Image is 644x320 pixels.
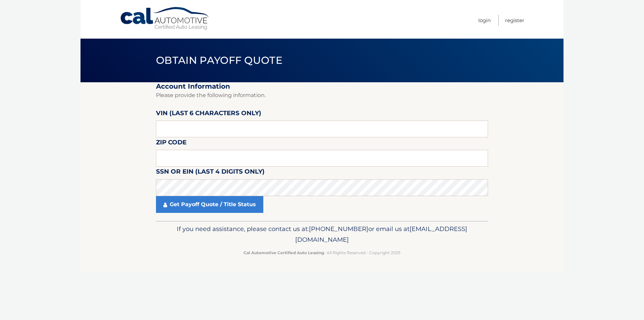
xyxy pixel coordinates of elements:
label: SSN or EIN (last 4 digits only) [156,167,265,179]
label: VIN (last 6 characters only) [156,108,261,121]
p: - All Rights Reserved - Copyright 2025 [160,249,484,256]
a: Login [478,15,491,26]
span: [PHONE_NUMBER] [309,225,368,233]
h2: Account Information [156,82,488,91]
p: Please provide the following information. [156,91,488,100]
label: Zip Code [156,137,186,150]
a: Cal Automotive [120,7,210,31]
span: Obtain Payoff Quote [156,54,282,66]
strong: Cal Automotive Certified Auto Leasing [244,250,324,255]
p: If you need assistance, please contact us at: or email us at [160,224,484,245]
a: Register [505,15,524,26]
a: Get Payoff Quote / Title Status [156,196,263,213]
